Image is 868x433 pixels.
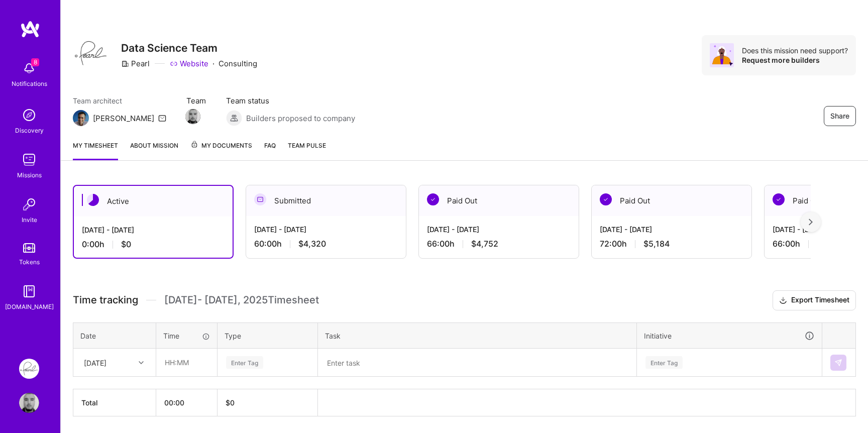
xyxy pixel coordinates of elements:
img: discovery [19,105,39,125]
img: Paid Out [773,193,785,205]
button: Share [824,106,856,126]
th: Date [73,322,156,349]
a: My timesheet [73,140,118,160]
span: $5,184 [643,239,670,249]
th: Total [73,389,156,416]
div: [DATE] - [DATE] [254,224,398,235]
img: Company Logo [73,35,109,71]
i: icon Mail [158,114,166,122]
span: $4,320 [298,239,326,249]
div: Enter Tag [645,355,683,370]
img: Paid Out [600,193,612,205]
th: Task [318,322,637,349]
span: Share [830,111,849,121]
div: Does this mission need support? [742,46,848,55]
div: Time [163,331,210,341]
img: Paid Out [427,193,439,205]
span: Team status [226,95,355,106]
img: Builders proposed to company [226,110,242,126]
div: Paid Out [592,185,751,216]
span: Builders proposed to company [246,113,355,124]
img: teamwork [19,150,39,170]
div: 60:00 h [254,239,398,249]
span: Team Pulse [288,142,326,149]
i: icon Download [779,295,787,306]
div: [DATE] - [DATE] [82,225,225,235]
div: Pearl [121,58,150,69]
div: [DATE] - [DATE] [600,224,743,235]
button: Export Timesheet [773,290,856,310]
img: Pearl: Data Science Team [19,359,39,379]
img: right [809,219,813,226]
div: · [212,58,214,69]
th: Type [218,322,318,349]
img: logo [20,20,40,38]
div: [DOMAIN_NAME] [5,301,54,312]
img: Active [87,194,99,206]
a: Team Member Avatar [186,108,199,125]
div: Consulting [170,58,257,69]
div: Discovery [15,125,44,136]
div: Missions [17,170,42,180]
a: My Documents [190,140,252,160]
img: Team Architect [73,110,89,126]
div: 66:00 h [427,239,571,249]
div: Tokens [19,257,40,267]
a: FAQ [264,140,276,160]
span: $4,752 [471,239,498,249]
a: Team Pulse [288,140,326,160]
img: User Avatar [19,393,39,413]
div: [DATE] [84,357,106,368]
img: tokens [23,243,35,253]
img: Team Member Avatar [185,109,200,124]
span: My Documents [190,140,252,151]
a: Pearl: Data Science Team [17,359,42,379]
div: Invite [22,214,37,225]
div: [DATE] - [DATE] [427,224,571,235]
span: Time tracking [73,294,138,306]
img: bell [19,58,39,78]
a: Website [170,58,208,69]
div: Active [74,186,233,216]
div: 0:00 h [82,239,225,250]
span: Team [186,95,206,106]
span: 8 [31,58,39,66]
img: Submit [834,359,842,367]
span: [DATE] - [DATE] , 2025 Timesheet [164,294,319,306]
div: Enter Tag [226,355,263,370]
div: Request more builders [742,55,848,65]
th: 00:00 [156,389,218,416]
div: [PERSON_NAME] [93,113,154,124]
span: Team architect [73,95,166,106]
div: Initiative [644,330,815,342]
input: HH:MM [157,349,216,376]
span: $ 0 [226,398,235,407]
div: Submitted [246,185,406,216]
div: Notifications [12,78,47,89]
h3: Data Science Team [121,42,257,54]
img: Avatar [710,43,734,67]
img: Invite [19,194,39,214]
span: $0 [121,239,131,250]
a: User Avatar [17,393,42,413]
div: Paid Out [419,185,579,216]
img: Submitted [254,193,266,205]
i: icon CompanyGray [121,60,129,68]
div: 72:00 h [600,239,743,249]
img: guide book [19,281,39,301]
i: icon Chevron [139,360,144,365]
a: About Mission [130,140,178,160]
